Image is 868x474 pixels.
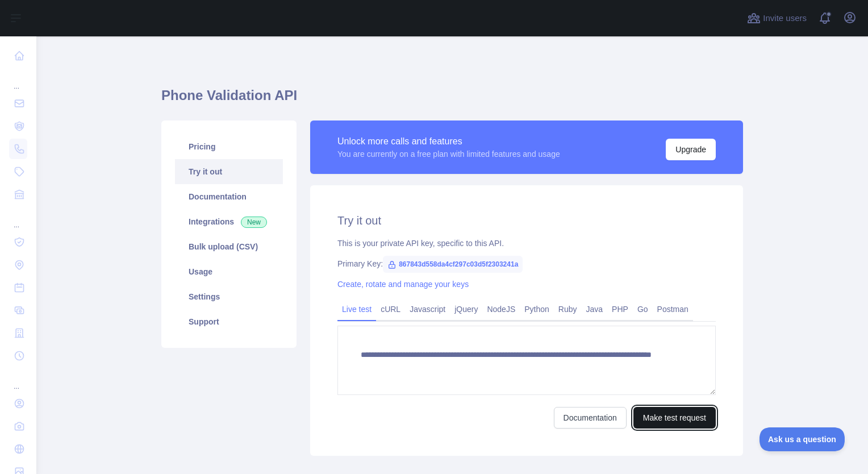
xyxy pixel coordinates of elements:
a: cURL [376,300,405,318]
iframe: Toggle Customer Support [759,427,845,451]
div: This is your private API key, specific to this API. [337,238,716,249]
a: Ruby [554,300,582,318]
a: PHP [607,300,633,318]
a: Javascript [405,300,450,318]
a: Integrations New [175,209,283,234]
a: Java [582,300,608,318]
button: Make test request [633,407,716,429]
a: Documentation [554,407,627,429]
a: Go [633,300,653,318]
a: Live test [337,300,376,318]
span: New [241,217,267,228]
a: Postman [653,300,693,318]
div: You are currently on a free plan with limited features and usage [337,148,560,160]
a: Usage [175,259,283,284]
button: Invite users [745,9,809,27]
a: Python [520,300,554,318]
h2: Try it out [337,213,716,228]
div: Primary Key: [337,258,716,269]
a: Documentation [175,184,283,209]
div: Unlock more calls and features [337,135,560,148]
button: Upgrade [666,139,716,160]
div: ... [9,207,27,230]
div: ... [9,68,27,91]
h1: Phone Validation API [161,86,743,114]
a: Settings [175,284,283,309]
a: Create, rotate and manage your keys [337,280,469,289]
a: Pricing [175,134,283,159]
a: jQuery [450,300,482,318]
a: Support [175,309,283,334]
div: ... [9,368,27,391]
span: 867843d558da4cf297c03d5f2303241a [383,256,523,273]
a: NodeJS [482,300,520,318]
a: Bulk upload (CSV) [175,234,283,259]
span: Invite users [763,12,807,25]
a: Try it out [175,159,283,184]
